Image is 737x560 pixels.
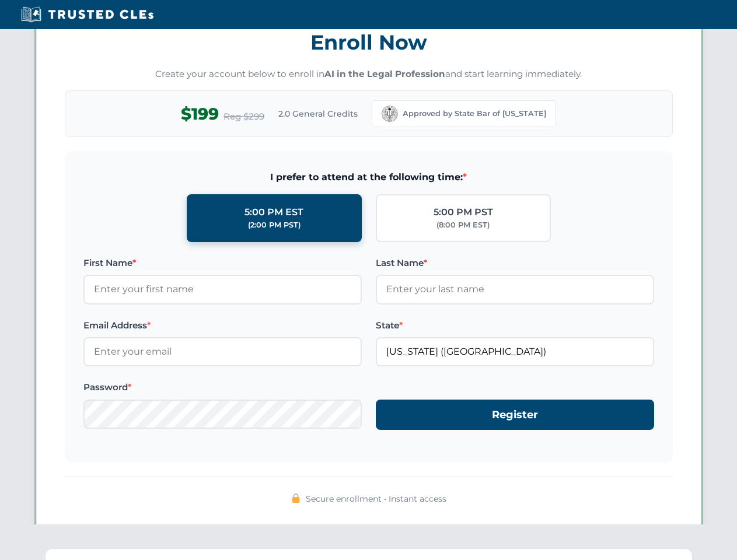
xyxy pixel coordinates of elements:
[376,275,654,304] input: Enter your last name
[83,337,362,366] input: Enter your email
[376,318,654,332] label: State
[83,380,362,394] label: Password
[248,219,301,231] div: (2:00 PM PST)
[18,6,157,23] img: Trusted CLEs
[376,400,654,430] button: Register
[83,256,362,270] label: First Name
[83,170,654,185] span: I prefer to attend at the following time:
[223,110,264,124] span: Reg $299
[403,108,546,120] span: Approved by State Bar of [US_STATE]
[382,106,398,122] img: California Bar
[278,107,358,120] span: 2.0 General Credits
[181,101,219,127] span: $199
[83,275,362,304] input: Enter your first name
[65,68,673,81] p: Create your account below to enroll in and start learning immediately.
[244,205,303,220] div: 5:00 PM EST
[376,337,654,366] input: California (CA)
[306,492,446,505] span: Secure enrollment • Instant access
[436,219,490,231] div: (8:00 PM EST)
[65,24,673,61] h3: Enroll Now
[83,318,362,332] label: Email Address
[376,256,654,270] label: Last Name
[291,494,301,503] img: 🔒
[434,205,493,220] div: 5:00 PM PST
[324,68,445,79] strong: AI in the Legal Profession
